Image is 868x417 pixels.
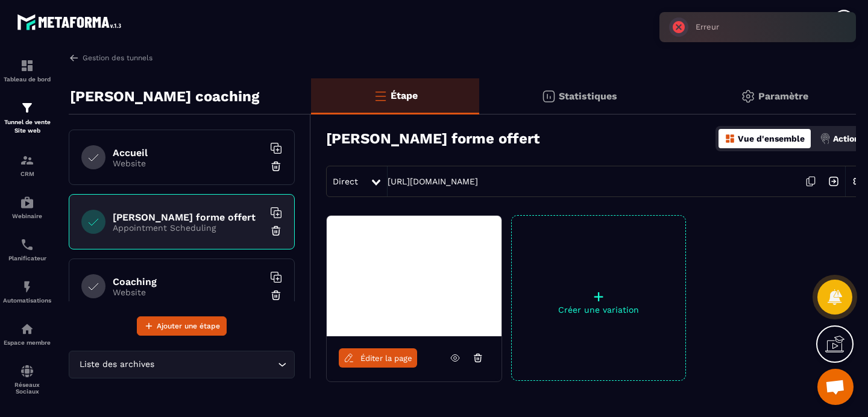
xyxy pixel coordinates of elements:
[512,305,685,315] p: Créer une variation
[741,89,755,104] img: setting-gr.5f69749f.svg
[388,177,478,186] a: [URL][DOMAIN_NAME]
[69,52,80,63] img: arrow
[113,223,263,233] p: Appointment Scheduling
[20,237,34,252] img: scheduler
[20,153,34,168] img: formation
[3,255,51,262] p: Planificateur
[373,89,388,103] img: bars-o.4a397970.svg
[113,276,263,287] h6: Coaching
[113,287,263,297] p: Website
[113,147,263,158] h6: Accueil
[833,134,864,143] p: Actions
[113,212,263,223] h6: [PERSON_NAME] forme offert
[339,348,417,368] a: Éditer la page
[3,171,51,177] p: CRM
[70,84,259,108] p: [PERSON_NAME] coaching
[3,118,51,135] p: Tunnel de vente Site web
[3,313,51,355] a: automationsautomationsEspace membre
[738,134,805,143] p: Vue d'ensemble
[77,358,157,371] span: Liste des archives
[725,133,735,144] img: dashboard-orange.40269519.svg
[69,52,153,63] a: Gestion des tunnels
[3,297,51,304] p: Automatisations
[512,288,685,305] p: +
[113,158,263,168] p: Website
[3,92,51,144] a: formationformationTunnel de vente Site web
[137,316,227,336] button: Ajouter une étape
[3,339,51,346] p: Espace membre
[333,177,358,186] span: Direct
[3,76,51,83] p: Tableau de bord
[3,213,51,219] p: Webinaire
[3,49,51,92] a: formationformationTableau de bord
[817,369,854,405] div: Ouvrir le chat
[327,216,364,227] img: image
[822,170,845,193] img: arrow-next.bcc2205e.svg
[20,322,34,336] img: automations
[20,280,34,294] img: automations
[3,186,51,228] a: automationsautomationsWebinaire
[3,271,51,313] a: automationsautomationsAutomatisations
[157,358,275,371] input: Search for option
[360,354,412,363] span: Éditer la page
[820,133,831,144] img: actions.d6e523a2.png
[541,89,556,104] img: stats.20deebd0.svg
[326,130,539,147] h3: [PERSON_NAME] forme offert
[69,351,295,378] div: Search for option
[270,225,282,237] img: trash
[17,11,125,33] img: logo
[270,289,282,301] img: trash
[270,160,282,172] img: trash
[3,355,51,404] a: social-networksocial-networkRéseaux Sociaux
[157,320,220,332] span: Ajouter une étape
[3,228,51,271] a: schedulerschedulerPlanificateur
[3,381,51,395] p: Réseaux Sociaux
[20,364,34,378] img: social-network
[391,90,418,101] p: Étape
[3,144,51,186] a: formationformationCRM
[20,58,34,73] img: formation
[20,195,34,210] img: automations
[20,101,34,115] img: formation
[559,90,617,102] p: Statistiques
[758,90,808,102] p: Paramètre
